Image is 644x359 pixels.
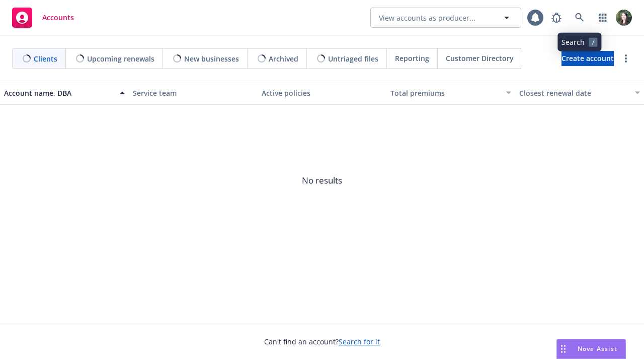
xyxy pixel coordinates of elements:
div: Total premiums [390,88,500,98]
span: Untriaged files [328,53,378,64]
div: Service team [133,88,254,98]
span: Create account [561,49,614,68]
span: Can't find an account? [264,336,380,347]
div: Active policies [262,88,382,98]
button: Service team [129,81,258,105]
button: View accounts as producer... [370,8,521,28]
a: Report a Bug [546,8,567,28]
button: Total premiums [386,81,515,105]
button: Closest renewal date [515,81,644,105]
span: Upcoming renewals [87,53,154,64]
div: Drag to move [557,339,570,358]
div: Closest renewal date [519,88,629,98]
a: more [620,52,632,65]
a: Search for it [339,337,380,346]
a: Switch app [593,8,613,28]
span: Clients [34,53,57,64]
a: Create account [561,51,614,66]
span: Archived [269,53,298,64]
button: Active policies [258,81,386,105]
span: Customer Directory [446,53,514,64]
a: Search [570,8,590,28]
img: photo [616,10,632,26]
a: Accounts [8,4,78,32]
span: New businesses [184,53,239,64]
button: Nova Assist [556,339,626,359]
span: Nova Assist [578,344,617,353]
span: Reporting [395,53,429,64]
span: View accounts as producer... [379,13,475,23]
div: Account name, DBA [4,88,114,98]
span: Accounts [42,14,74,22]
